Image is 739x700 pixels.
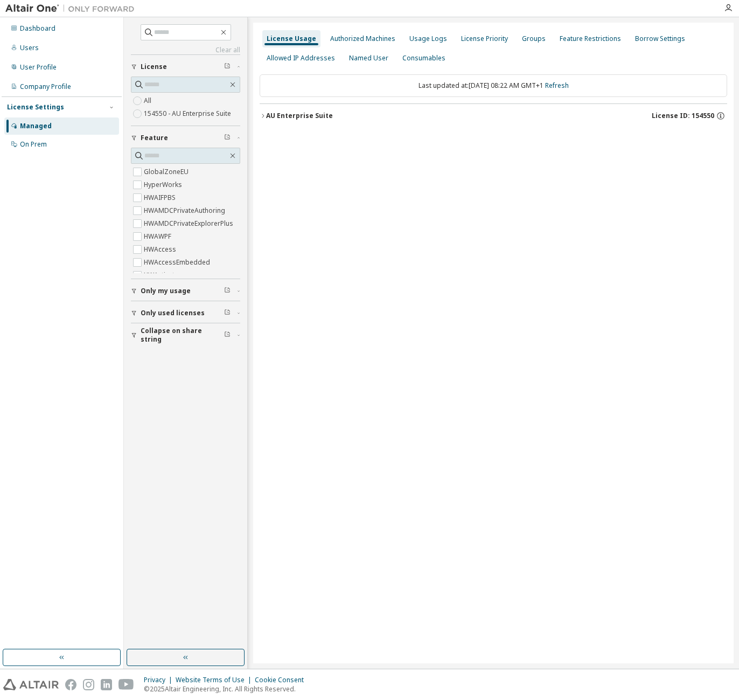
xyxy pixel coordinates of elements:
[144,230,173,243] label: HWAWPF
[20,140,47,149] div: On Prem
[255,676,310,684] div: Cookie Consent
[3,679,59,690] img: altair_logo.svg
[141,309,205,317] span: Only used licenses
[144,107,233,120] label: 154550 - AU Enterprise Suite
[224,309,231,317] span: Clear filter
[20,122,52,130] div: Managed
[141,134,168,142] span: Feature
[635,34,685,43] div: Borrow Settings
[176,676,255,684] div: Website Terms of Use
[267,34,316,43] div: License Usage
[144,684,310,694] p: © 2025 Altair Engineering, Inc. All Rights Reserved.
[224,134,231,142] span: Clear filter
[144,94,154,107] label: All
[131,323,240,347] button: Collapse on share string
[131,46,240,54] a: Clear all
[141,327,224,344] span: Collapse on share string
[522,34,546,43] div: Groups
[5,3,140,14] img: Altair One
[224,331,231,339] span: Clear filter
[461,34,508,43] div: License Priority
[144,217,235,230] label: HWAMDCPrivateExplorerPlus
[65,679,76,690] img: facebook.svg
[409,34,447,43] div: Usage Logs
[20,24,55,33] div: Dashboard
[144,178,184,191] label: HyperWorks
[330,34,395,43] div: Authorized Machines
[144,191,178,204] label: HWAIFPBS
[652,112,714,120] span: License ID: 154550
[144,204,227,217] label: HWAMDCPrivateAuthoring
[144,243,178,256] label: HWAccess
[144,676,176,684] div: Privacy
[141,63,167,71] span: License
[266,112,333,120] div: AU Enterprise Suite
[144,256,212,269] label: HWAccessEmbedded
[131,126,240,150] button: Feature
[260,104,727,128] button: AU Enterprise SuiteLicense ID: 154550
[402,54,445,63] div: Consumables
[83,679,94,690] img: instagram.svg
[131,279,240,303] button: Only my usage
[20,63,57,72] div: User Profile
[545,81,569,90] a: Refresh
[349,54,388,63] div: Named User
[224,63,231,71] span: Clear filter
[118,679,134,690] img: youtube.svg
[131,301,240,325] button: Only used licenses
[260,74,727,97] div: Last updated at: [DATE] 08:22 AM GMT+1
[101,679,112,690] img: linkedin.svg
[7,103,64,112] div: License Settings
[267,54,335,63] div: Allowed IP Addresses
[144,165,191,178] label: GlobalZoneEU
[224,287,231,295] span: Clear filter
[144,269,180,282] label: HWActivate
[20,44,39,52] div: Users
[131,55,240,79] button: License
[20,82,71,91] div: Company Profile
[141,287,191,295] span: Only my usage
[560,34,621,43] div: Feature Restrictions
